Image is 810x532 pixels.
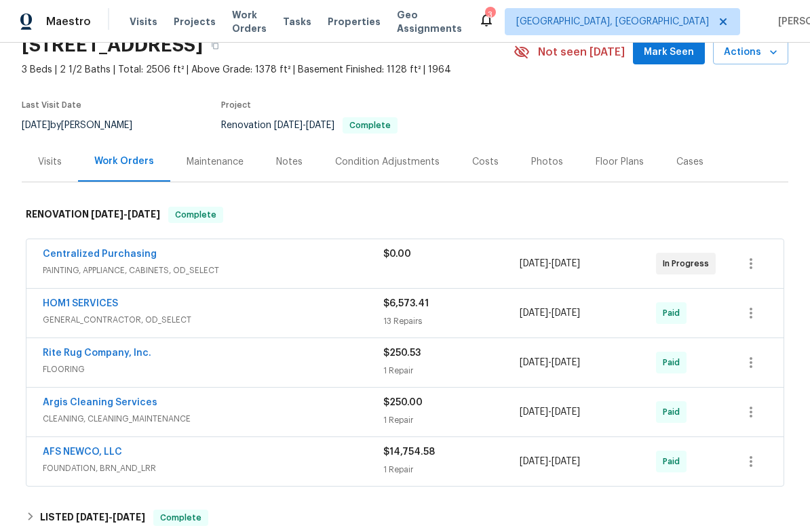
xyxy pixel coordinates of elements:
[43,447,122,457] a: AFS NEWCO, LLC
[76,512,109,522] span: [DATE]
[383,364,520,377] div: 1 Repair
[516,15,709,28] span: [GEOGRAPHIC_DATA], [GEOGRAPHIC_DATA]
[520,257,580,270] span: -
[520,308,548,318] span: [DATE]
[596,155,644,169] div: Floor Plans
[276,155,303,169] div: Notes
[383,447,435,457] span: $14,754.58
[43,348,151,358] a: Rite Rug Company, Inc.
[130,15,157,28] span: Visits
[552,308,580,318] span: [DATE]
[472,155,499,169] div: Costs
[552,259,580,268] span: [DATE]
[43,398,157,407] a: Argis Cleaning Services
[663,455,685,468] span: Paid
[283,17,311,26] span: Tasks
[344,121,396,129] span: Complete
[91,209,123,219] span: [DATE]
[663,306,685,320] span: Paid
[43,299,118,308] a: HOM1 SERVICES
[383,463,520,476] div: 1 Repair
[43,412,383,426] span: CLEANING, CLEANING_MAINTENANCE
[713,40,788,65] button: Actions
[40,510,145,526] h6: LISTED
[520,407,548,417] span: [DATE]
[520,306,580,320] span: -
[76,512,145,522] span: -
[22,193,788,237] div: RENOVATION [DATE]-[DATE]Complete
[113,512,145,522] span: [DATE]
[22,39,203,52] h2: [STREET_ADDRESS]
[38,155,62,169] div: Visits
[43,249,157,259] a: Centralized Purchasing
[663,405,685,419] span: Paid
[203,33,227,58] button: Copy Address
[520,356,580,369] span: -
[22,121,50,130] span: [DATE]
[485,8,495,22] div: 3
[383,398,423,407] span: $250.00
[170,208,222,222] span: Complete
[187,155,244,169] div: Maintenance
[22,63,514,77] span: 3 Beds | 2 1/2 Baths | Total: 2506 ft² | Above Grade: 1378 ft² | Basement Finished: 1128 ft² | 1964
[520,405,580,419] span: -
[94,155,154,168] div: Work Orders
[328,15,381,28] span: Properties
[274,121,303,130] span: [DATE]
[724,44,777,61] span: Actions
[633,40,705,65] button: Mark Seen
[552,407,580,417] span: [DATE]
[221,101,251,109] span: Project
[43,264,383,277] span: PAINTING, APPLIANCE, CABINETS, OD_SELECT
[531,155,563,169] div: Photos
[520,259,548,268] span: [DATE]
[22,117,149,134] div: by [PERSON_NAME]
[552,457,580,466] span: [DATE]
[663,257,714,270] span: In Progress
[155,511,207,525] span: Complete
[274,121,334,130] span: -
[306,121,334,130] span: [DATE]
[383,314,520,328] div: 13 Repairs
[383,299,429,308] span: $6,573.41
[383,413,520,427] div: 1 Repair
[520,457,548,466] span: [DATE]
[383,348,421,358] span: $250.53
[43,313,383,327] span: GENERAL_CONTRACTOR, OD_SELECT
[43,363,383,376] span: FLOORING
[46,15,91,28] span: Maestro
[538,45,625,59] span: Not seen [DATE]
[232,8,267,35] span: Work Orders
[552,358,580,367] span: [DATE]
[520,455,580,468] span: -
[174,15,216,28] span: Projects
[676,155,703,169] div: Cases
[43,462,383,475] span: FOUNDATION, BRN_AND_LRR
[128,209,160,219] span: [DATE]
[663,356,685,369] span: Paid
[397,8,462,35] span: Geo Assignments
[644,44,694,61] span: Mark Seen
[26,207,160,223] h6: RENOVATION
[383,249,411,259] span: $0.00
[520,358,548,367] span: [DATE]
[335,155,440,169] div: Condition Adjustments
[22,101,81,109] span: Last Visit Date
[221,121,398,130] span: Renovation
[91,209,160,219] span: -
